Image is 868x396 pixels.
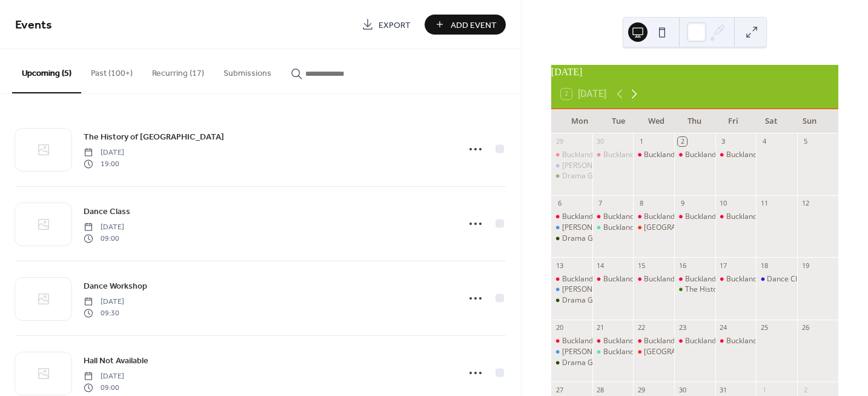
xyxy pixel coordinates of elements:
span: 09:30 [84,307,124,318]
div: Buckland Beehive Pre-School [551,274,592,284]
div: 24 [719,323,728,332]
div: Buckland Beehive Pre-School [715,274,757,284]
div: Tue [599,109,637,133]
div: Buckland Beehive Pre-School [633,274,674,284]
div: Buckland Beehive Pre-School [633,150,674,160]
div: 31 [719,385,728,394]
span: 19:00 [84,158,124,169]
div: 2 [678,137,687,146]
div: 29 [555,137,564,146]
div: [DATE] [551,65,838,79]
div: Buckland Beehive Pre-School [715,150,757,160]
div: 5 [801,137,810,146]
a: Hall Not Available [84,354,148,367]
span: Export [379,19,411,32]
div: 29 [637,385,646,394]
div: Buckland Beehive Pre-School [674,212,715,222]
div: Buckland Beehive Pre-School [603,336,701,346]
div: Buckland Beehive Pre-School [644,212,742,222]
span: Dance Workshop [84,280,147,293]
div: 13 [555,261,564,270]
button: Past (100+) [81,49,142,92]
div: 30 [678,385,687,394]
div: Margaret Morris Movement [551,161,592,171]
div: The History of [GEOGRAPHIC_DATA] [685,284,807,295]
span: The History of [GEOGRAPHIC_DATA] [84,131,224,144]
div: Buckland Beehive Pre-School [644,336,742,346]
div: 19 [801,261,810,270]
div: Buckland Art Group [603,347,669,357]
div: Buckland Beehive Pre-School [633,336,674,346]
a: Dance Workshop [84,279,147,293]
div: Buckland Beehive Pre-School [562,212,660,222]
button: Submissions [214,49,281,92]
a: Export [353,15,420,35]
div: Buckland Beehive Pre-School [592,336,634,346]
div: 7 [596,199,605,208]
div: 26 [801,323,810,332]
div: Buckland Beehive Pre-School [603,212,701,222]
div: 6 [555,199,564,208]
span: [DATE] [84,371,124,382]
div: 8 [637,199,646,208]
div: Buckland Beehive Pre-School [644,274,742,284]
div: 3 [719,137,728,146]
div: 22 [637,323,646,332]
div: Buckland Art Group [592,223,634,233]
div: Buckland Beehive Pre-School [726,274,824,284]
div: 1 [760,385,769,394]
span: Hall Not Available [84,355,148,367]
span: Dance Class [84,206,130,218]
div: 20 [555,323,564,332]
div: 28 [596,385,605,394]
div: Margaret Morris Movement [551,284,592,295]
div: Buckland Beehive Pre-School [726,150,824,160]
div: Drama Group Rehearsal [551,233,592,244]
div: Buckland Beehive Pre-School [562,274,660,284]
span: [DATE] [84,222,124,233]
div: Buckland Beehive Pre-School [685,150,783,160]
div: Buckland Beehive Pre-School [674,150,715,160]
div: Margaret Morris Movement [551,223,592,233]
div: Buckland Beehive Pre-School [592,212,634,222]
div: Fri [714,109,752,133]
div: The History of Dartmoor Prison [674,284,715,295]
div: Buckland Beehive Pre-School [592,274,634,284]
div: Buckland Beehive Pre-School [592,150,634,160]
div: Buckland Beehive Pre-School [603,274,701,284]
a: Add Event [425,15,506,35]
div: 2 [801,385,810,394]
div: Charleston Friendship Cafe [633,223,674,233]
div: 23 [678,323,687,332]
div: 30 [596,137,605,146]
span: 09:00 [84,382,124,393]
div: 16 [678,261,687,270]
div: 9 [678,199,687,208]
div: Drama Group Rehearsal [562,233,644,244]
div: [PERSON_NAME] Movement [562,284,657,295]
div: Buckland Beehive Pre-School [603,150,701,160]
div: Buckland Beehive Pre-School [551,212,592,222]
div: Buckland Beehive Pre-School [674,274,715,284]
div: Drama Group Rehearsal [562,358,644,368]
div: Charleston Friendship Cafe [633,347,674,357]
div: 27 [555,385,564,394]
div: Drama Group Rehearsal [551,171,592,181]
div: 17 [719,261,728,270]
div: Buckland Art Group [603,223,669,233]
div: Dance Class [767,274,809,284]
div: Drama Group Rehearsal [551,295,592,306]
a: The History of [GEOGRAPHIC_DATA] [84,130,224,144]
div: Dance Class [756,274,797,284]
div: Buckland Beehive Pre-School [685,212,783,222]
div: Buckland Beehive Pre-School [633,212,674,222]
div: Sun [790,109,829,133]
div: [GEOGRAPHIC_DATA] [644,223,717,233]
div: Margaret Morris Movement [551,347,592,357]
div: Wed [637,109,675,133]
div: [PERSON_NAME] Movement [562,223,657,233]
span: Events [15,13,52,37]
span: 09:00 [84,233,124,244]
div: Buckland Beehive Pre-School [644,150,742,160]
div: 4 [760,137,769,146]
